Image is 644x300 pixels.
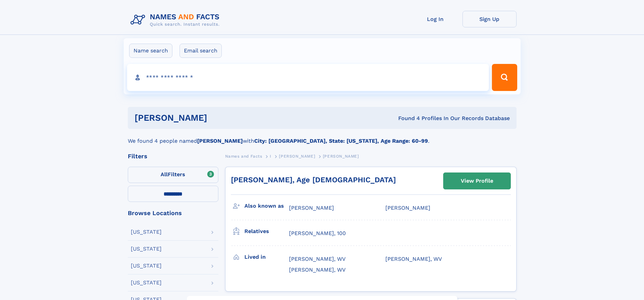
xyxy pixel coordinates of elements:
div: Found 4 Profiles In Our Records Database [303,115,510,122]
div: View Profile [461,173,493,189]
span: [PERSON_NAME] [385,205,430,211]
span: [PERSON_NAME], WV [289,267,345,273]
div: [US_STATE] [131,263,162,269]
span: I [270,154,271,159]
span: All [161,171,168,178]
a: [PERSON_NAME], Age [DEMOGRAPHIC_DATA] [231,176,396,184]
input: search input [127,64,489,91]
div: Filters [128,153,218,159]
a: View Profile [444,173,510,189]
h3: Lived in [244,251,289,263]
div: [US_STATE] [131,246,162,252]
img: Logo Names and Facts [128,11,225,29]
span: [PERSON_NAME] [289,205,334,211]
a: Sign Up [462,11,517,27]
a: [PERSON_NAME] [279,152,315,160]
a: Names and Facts [225,152,262,160]
a: Log In [408,11,462,27]
div: Browse Locations [128,210,218,216]
b: [PERSON_NAME] [197,138,243,144]
label: Email search [180,44,222,58]
div: [US_STATE] [131,280,162,285]
h3: Also known as [244,200,289,212]
h1: [PERSON_NAME] [135,114,303,122]
h3: Relatives [244,226,289,237]
span: [PERSON_NAME], WV [289,256,345,262]
div: We found 4 people named with . [128,129,517,145]
div: [US_STATE] [131,229,162,235]
label: Filters [128,167,218,183]
span: [PERSON_NAME] [279,154,315,159]
span: [PERSON_NAME], WV [385,256,442,262]
button: Search Button [492,64,517,91]
label: Name search [129,44,172,58]
a: [PERSON_NAME], 100 [289,230,346,237]
a: I [270,152,271,160]
b: City: [GEOGRAPHIC_DATA], State: [US_STATE], Age Range: 60-99 [254,138,428,144]
span: [PERSON_NAME] [323,154,359,159]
